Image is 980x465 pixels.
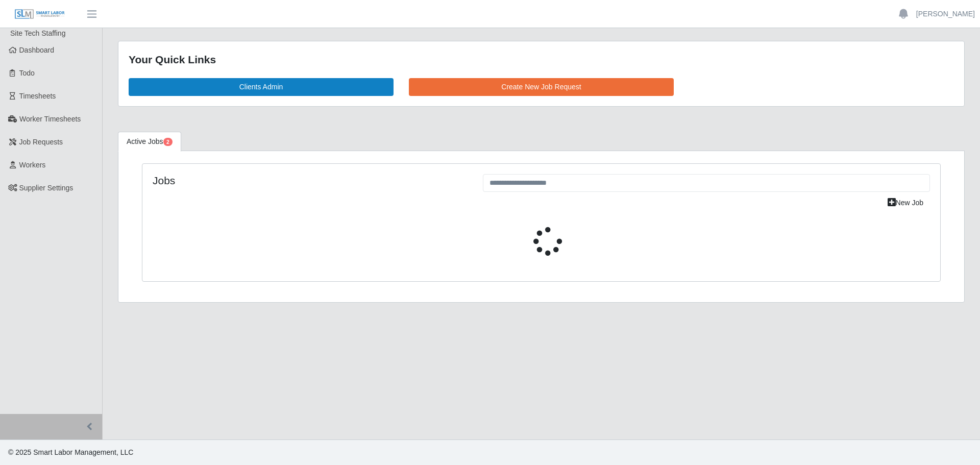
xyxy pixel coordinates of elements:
[153,174,468,187] h4: Jobs
[19,115,81,123] span: Worker Timesheets
[916,9,975,19] a: [PERSON_NAME]
[19,138,63,146] span: Job Requests
[19,161,46,169] span: Workers
[163,138,173,146] span: Pending Jobs
[409,78,674,96] a: Create New Job Request
[19,92,56,100] span: Timesheets
[19,46,55,54] span: Dashboard
[19,69,35,77] span: Todo
[14,9,65,20] img: SLM Logo
[118,132,181,152] a: Active Jobs
[10,29,65,37] span: Site Tech Staffing
[19,184,73,192] span: Supplier Settings
[881,194,930,212] a: New Job
[129,52,954,68] div: Your Quick Links
[8,448,133,456] span: © 2025 Smart Labor Management, LLC
[129,78,394,96] a: Clients Admin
